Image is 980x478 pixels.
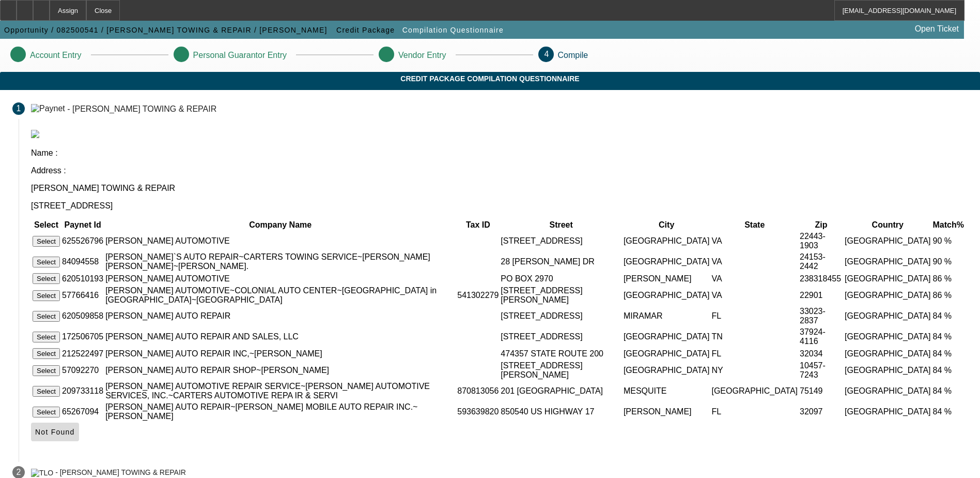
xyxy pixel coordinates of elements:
td: 90 % [932,252,965,272]
span: Opportunity / 082500541 / [PERSON_NAME] TOWING & REPAIR / [PERSON_NAME] [4,26,328,34]
p: [STREET_ADDRESS] [31,201,968,211]
span: Credit Package Compilation Questionnaire [8,74,972,83]
td: 620509858 [61,306,104,326]
td: 593639820 [457,402,499,422]
button: Credit Package [334,21,397,39]
td: [PERSON_NAME] AUTO REPAIR [105,306,456,326]
span: Not Found [35,428,75,436]
td: 201 [GEOGRAPHIC_DATA] [500,381,622,401]
td: [STREET_ADDRESS] [500,327,622,347]
td: [GEOGRAPHIC_DATA] [844,348,931,360]
button: Compilation Questionnaire [400,21,506,39]
td: 474357 STATE ROUTE 200 [500,348,622,360]
td: [PERSON_NAME] AUTO REPAIR INC,~[PERSON_NAME] [105,348,456,360]
th: City [623,220,710,230]
p: Account Entry [30,51,82,60]
img: paynet_logo.jpg [31,130,39,138]
td: [GEOGRAPHIC_DATA] [623,327,710,347]
td: [GEOGRAPHIC_DATA] [844,361,931,380]
td: 57766416 [61,286,104,305]
td: [STREET_ADDRESS][PERSON_NAME] [500,361,622,380]
th: Company Name [105,220,456,230]
td: [PERSON_NAME] [623,273,710,285]
td: VA [711,273,798,285]
span: Credit Package [336,26,395,34]
td: 28 [PERSON_NAME] DR [500,252,622,272]
th: Paynet Id [61,220,104,230]
th: Tax ID [457,220,499,230]
td: [GEOGRAPHIC_DATA] [844,252,931,272]
td: [GEOGRAPHIC_DATA] [623,231,710,251]
td: MESQUITE [623,381,710,401]
button: Select [33,407,60,417]
td: [PERSON_NAME] AUTO REPAIR AND SALES, LLC [105,327,456,347]
td: [GEOGRAPHIC_DATA] [844,327,931,347]
button: Select [33,365,60,376]
td: 84 % [932,327,965,347]
td: 57092270 [61,361,104,380]
td: [GEOGRAPHIC_DATA] [623,252,710,272]
p: Address : [31,166,968,175]
td: [PERSON_NAME] AUTO REPAIR~[PERSON_NAME] MOBILE AUTO REPAIR INC.~[PERSON_NAME] [105,402,456,422]
td: FL [711,402,798,422]
th: State [711,220,798,230]
td: 625526796 [61,231,104,251]
td: 33023-2837 [799,306,843,326]
td: 75149 [799,381,843,401]
td: 84094558 [61,252,104,272]
button: Select [33,290,60,301]
a: Open Ticket [911,20,963,38]
td: [GEOGRAPHIC_DATA] [844,273,931,285]
button: Select [33,348,60,359]
p: Name : [31,148,968,158]
td: FL [711,348,798,360]
td: 84 % [932,381,965,401]
td: 32034 [799,348,843,360]
td: [GEOGRAPHIC_DATA] [623,286,710,305]
th: Street [500,220,622,230]
td: 172506705 [61,327,104,347]
img: Paynet [31,104,65,113]
td: [GEOGRAPHIC_DATA] [844,381,931,401]
td: 84 % [932,402,965,422]
td: 24153-2442 [799,252,843,272]
td: 850540 US HIGHWAY 17 [500,402,622,422]
td: VA [711,286,798,305]
td: 209733118 [61,381,104,401]
td: 212522497 [61,348,104,360]
td: 86 % [932,273,965,285]
td: FL [711,306,798,326]
td: [GEOGRAPHIC_DATA] [844,306,931,326]
p: Personal Guarantor Entry [193,51,287,60]
td: 84 % [932,361,965,380]
td: [PERSON_NAME]`S AUTO REPAIR~CARTERS TOWING SERVICE~[PERSON_NAME] [PERSON_NAME]~[PERSON_NAME]. [105,252,456,272]
td: TN [711,327,798,347]
td: [GEOGRAPHIC_DATA] [711,381,798,401]
td: 84 % [932,306,965,326]
td: [GEOGRAPHIC_DATA] [844,231,931,251]
th: Match% [932,220,965,230]
button: Select [33,273,60,284]
div: - [PERSON_NAME] TOWING & REPAIR [67,104,216,113]
button: Not Found [31,423,79,441]
td: 10457-7243 [799,361,843,380]
td: [STREET_ADDRESS] [500,231,622,251]
div: - [PERSON_NAME] TOWING & REPAIR [55,469,186,477]
td: 90 % [932,231,965,251]
td: NY [711,361,798,380]
td: MIRAMAR [623,306,710,326]
th: Select [32,220,60,230]
td: [STREET_ADDRESS] [500,306,622,326]
button: Select [33,386,60,397]
td: [PERSON_NAME] AUTO REPAIR SHOP~[PERSON_NAME] [105,361,456,380]
button: Select [33,332,60,342]
p: Vendor Entry [398,51,446,60]
td: 37924-4116 [799,327,843,347]
td: 32097 [799,402,843,422]
td: [PERSON_NAME] AUTOMOTIVE [105,231,456,251]
span: 2 [17,468,21,477]
p: Compile [558,51,588,60]
th: Country [844,220,931,230]
p: [PERSON_NAME] TOWING & REPAIR [31,184,968,193]
span: 1 [17,104,21,113]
